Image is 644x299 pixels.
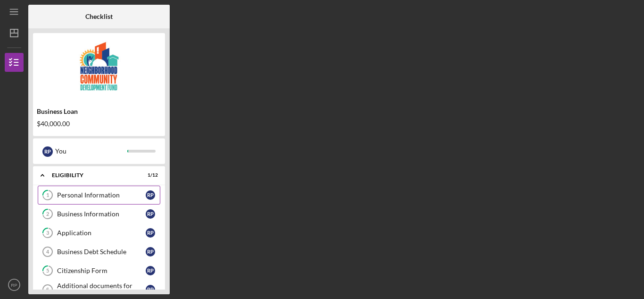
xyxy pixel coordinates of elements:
text: RP [11,282,17,288]
tspan: 1 [46,192,49,198]
tspan: 5 [46,268,49,274]
div: Eligibility [52,172,134,178]
div: R P [42,146,53,157]
div: Business Loan [37,108,161,115]
div: Application [57,229,146,237]
button: RP [5,275,24,294]
div: R P [146,228,155,238]
a: 1Personal InformationRP [38,186,160,205]
img: Product logo [33,38,165,94]
div: 1 / 12 [141,172,158,178]
a: 2Business InformationRP [38,205,160,223]
tspan: 6 [46,287,49,292]
tspan: 3 [46,230,49,236]
a: 6Additional documents for non-U.S. Citizen BorrowersRP [38,280,160,299]
div: Additional documents for non-U.S. Citizen Borrowers [57,282,146,297]
a: 4Business Debt ScheduleRP [38,242,160,261]
div: R P [146,209,155,219]
div: R P [146,190,155,200]
div: R P [146,285,155,294]
div: $40,000.00 [37,120,161,128]
div: R P [146,247,155,256]
div: Business Debt Schedule [57,248,146,256]
tspan: 4 [46,249,50,255]
tspan: 2 [46,211,49,217]
div: R P [146,266,155,275]
div: Citizenship Form [57,267,146,274]
div: Personal Information [57,191,146,199]
a: 3ApplicationRP [38,223,160,242]
div: You [55,143,127,159]
div: Business Information [57,210,146,218]
b: Checklist [85,13,113,20]
a: 5Citizenship FormRP [38,261,160,280]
